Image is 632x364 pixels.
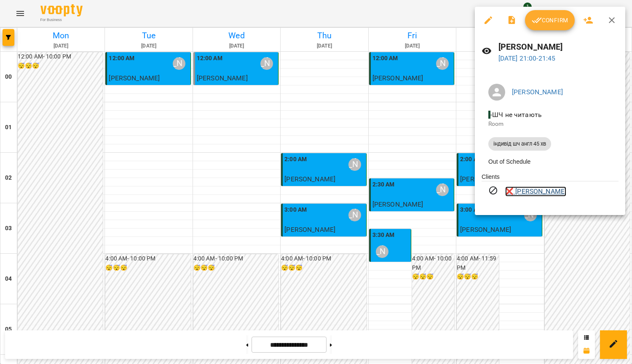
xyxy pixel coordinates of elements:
[482,173,619,205] ul: Clients
[488,120,612,128] p: Room
[505,186,566,197] a: ❌ [PERSON_NAME]
[488,111,544,119] span: - ШЧ не читають
[498,40,619,53] h6: [PERSON_NAME]
[488,140,551,148] span: індивід шч англ 45 хв
[488,186,498,196] svg: Visit canceled
[512,88,563,96] a: [PERSON_NAME]
[498,54,556,62] a: [DATE] 21:00-21:45
[482,154,619,169] li: Out of Schedule
[525,10,575,30] button: Confirm
[532,15,568,25] span: Confirm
